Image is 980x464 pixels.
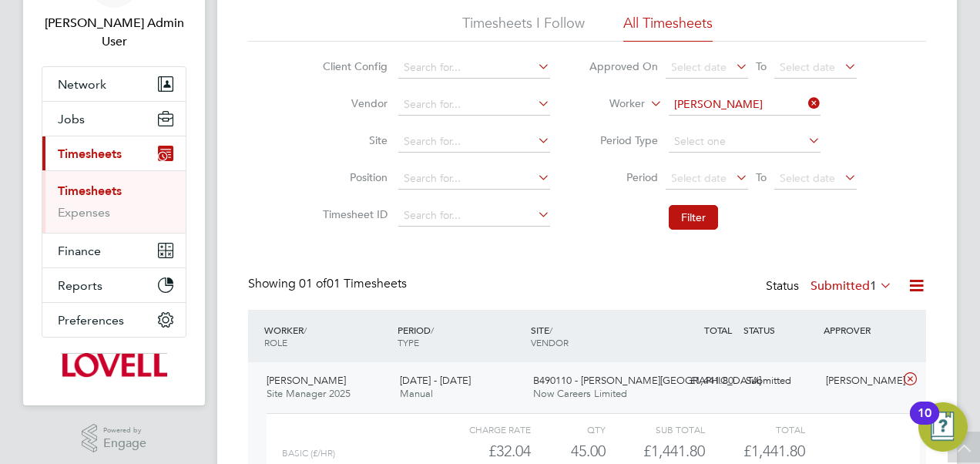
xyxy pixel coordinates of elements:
[740,316,820,344] div: STATUS
[267,387,351,400] span: Site Manager 2025
[58,112,85,126] span: Jobs
[398,94,550,116] input: Search for...
[531,336,569,348] span: VENDOR
[705,420,804,439] div: Total
[623,14,713,42] li: All Timesheets
[42,234,186,267] button: Finance
[531,439,606,464] div: 45.00
[398,205,550,227] input: Search for...
[431,439,531,464] div: £32.04
[318,207,388,221] label: Timesheet ID
[549,324,552,336] span: /
[42,303,186,337] button: Preferences
[58,77,106,92] span: Network
[299,276,407,291] span: 01 Timesheets
[304,324,307,336] span: /
[58,278,102,293] span: Reports
[318,59,388,73] label: Client Config
[462,14,585,42] li: Timesheets I Follow
[282,448,335,459] span: basic (£/HR)
[264,336,287,348] span: ROLE
[740,368,820,394] div: Submitted
[398,131,550,153] input: Search for...
[42,67,186,101] button: Network
[918,402,968,452] button: Open Resource Center, 10 new notifications
[751,56,771,76] span: To
[318,170,388,184] label: Position
[398,336,419,348] span: TYPE
[751,167,771,187] span: To
[669,205,718,230] button: Filter
[431,324,434,336] span: /
[260,316,394,356] div: WORKER
[103,424,146,437] span: Powered by
[589,170,658,184] label: Period
[576,96,645,112] label: Worker
[671,171,727,185] span: Select date
[811,278,892,294] label: Submitted
[669,94,821,116] input: Search for...
[671,60,727,74] span: Select date
[820,368,900,394] div: [PERSON_NAME]
[400,374,471,387] span: [DATE] - [DATE]
[42,136,186,170] button: Timesheets
[248,276,410,292] div: Showing
[82,424,147,453] a: Powered byEngage
[743,442,805,460] span: £1,441.80
[659,368,740,394] div: £1,441.80
[533,387,627,400] span: Now Careers Limited
[606,420,705,439] div: Sub Total
[766,276,895,298] div: Status
[318,133,388,147] label: Site
[42,353,186,378] a: Go to home page
[394,316,527,356] div: PERIOD
[398,57,550,79] input: Search for...
[299,276,327,291] span: 01 of
[918,413,931,433] div: 10
[780,60,835,74] span: Select date
[58,183,122,198] a: Timesheets
[533,374,761,387] span: B490110 - [PERSON_NAME][GEOGRAPHIC_DATA]
[400,387,433,400] span: Manual
[704,324,732,336] span: TOTAL
[58,205,110,220] a: Expenses
[103,437,146,450] span: Engage
[531,420,606,439] div: QTY
[527,316,660,356] div: SITE
[398,168,550,190] input: Search for...
[589,59,658,73] label: Approved On
[606,439,705,464] div: £1,441.80
[58,146,122,161] span: Timesheets
[58,244,101,258] span: Finance
[267,374,346,387] span: [PERSON_NAME]
[318,96,388,110] label: Vendor
[42,170,186,233] div: Timesheets
[58,313,124,328] span: Preferences
[431,420,531,439] div: Charge rate
[589,133,658,147] label: Period Type
[870,278,877,294] span: 1
[42,102,186,136] button: Jobs
[42,268,186,302] button: Reports
[669,131,821,153] input: Select one
[61,353,166,378] img: lovell-logo-retina.png
[820,316,900,344] div: APPROVER
[780,171,835,185] span: Select date
[42,14,186,51] span: Hays Admin User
